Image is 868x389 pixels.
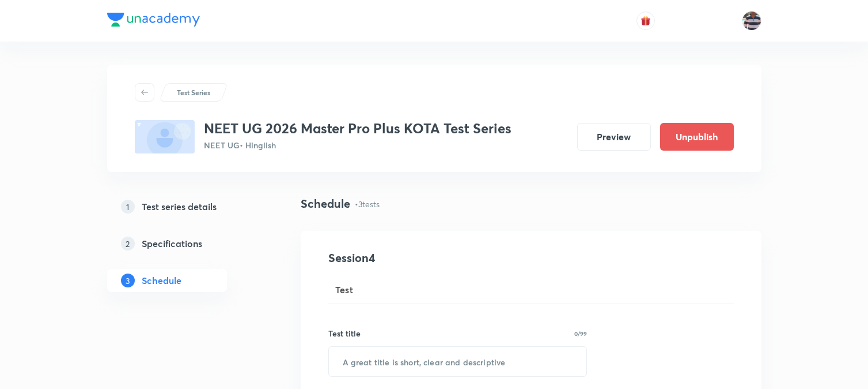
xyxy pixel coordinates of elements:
[301,195,350,212] h4: Schedule
[121,200,135,214] p: 1
[355,198,380,210] p: • 3 tests
[107,13,200,29] a: Company Logo
[142,200,217,214] h5: Test series details
[329,347,587,376] input: A great title is short, clear and descriptive
[577,123,651,151] button: Preview
[121,274,135,287] p: 3
[107,195,264,218] a: 1Test series details
[204,139,511,151] p: NEET UG • Hinglish
[135,120,195,154] img: fallback-thumbnail.png
[742,11,761,31] img: jugraj singh
[660,123,734,151] button: Unpublish
[574,331,587,336] p: 0/99
[335,283,354,297] span: Test
[107,232,264,255] a: 2Specifications
[636,12,655,30] button: avatar
[328,249,539,267] h4: Session 4
[177,87,210,98] p: Test Series
[142,274,181,287] h5: Schedule
[142,237,202,250] h5: Specifications
[328,327,361,339] h6: Test title
[107,13,200,27] img: Company Logo
[640,16,651,26] img: avatar
[121,237,135,250] p: 2
[204,120,511,137] h3: NEET UG 2026 Master Pro Plus KOTA Test Series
